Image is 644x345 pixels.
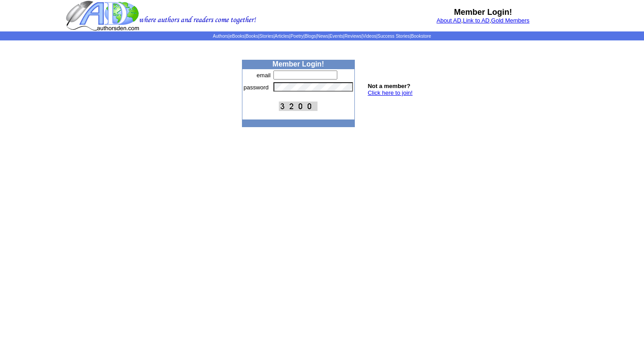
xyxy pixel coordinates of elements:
a: News [317,34,328,39]
font: , , [437,17,530,24]
font: email [257,72,271,79]
a: Reviews [344,34,362,39]
a: Success Stories [377,34,410,39]
a: About AD [437,17,461,24]
font: password [244,84,269,91]
a: Click here to join! [368,89,413,96]
a: Videos [362,34,376,39]
a: Gold Members [491,17,529,24]
b: Member Login! [454,8,512,17]
a: Stories [259,34,273,39]
a: Poetry [291,34,304,39]
a: Blogs [304,34,316,39]
b: Not a member? [368,83,411,89]
span: | | | | | | | | | | | | [213,34,431,39]
a: Articles [275,34,290,39]
img: This Is CAPTCHA Image [279,102,318,111]
a: Events [330,34,344,39]
a: eBooks [229,34,244,39]
b: Member Login! [273,60,324,68]
a: Authors [213,34,228,39]
a: Link to AD [463,17,489,24]
a: Bookstore [411,34,431,39]
a: Books [246,34,258,39]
